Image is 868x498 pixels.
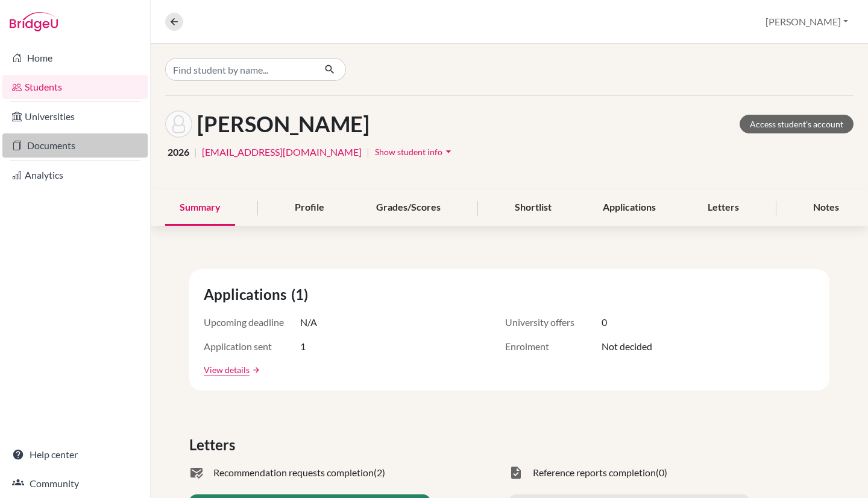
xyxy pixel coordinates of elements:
[799,190,854,226] div: Notes
[500,190,566,226] div: Shortlist
[362,190,455,226] div: Grades/Scores
[2,75,148,99] a: Students
[602,339,652,354] span: Not decided
[291,284,313,305] span: (1)
[505,315,602,330] span: University offers
[168,145,189,159] span: 2026
[2,163,148,187] a: Analytics
[194,145,197,159] span: |
[2,133,148,158] a: Documents
[509,465,523,480] span: task
[656,465,667,480] span: (0)
[2,104,148,129] a: Universities
[505,339,602,354] span: Enrolment
[300,315,317,330] span: N/A
[204,315,300,330] span: Upcoming deadline
[2,471,148,496] a: Community
[300,339,306,354] span: 1
[740,115,854,133] a: Access student's account
[588,190,670,226] div: Applications
[189,434,240,456] span: Letters
[204,363,250,376] a: View details
[204,339,300,354] span: Application sent
[693,190,753,226] div: Letters
[375,147,442,157] span: Show student info
[760,10,854,33] button: [PERSON_NAME]
[374,465,385,480] span: (2)
[10,12,58,31] img: Bridge-U
[202,145,362,159] a: [EMAIL_ADDRESS][DOMAIN_NAME]
[366,145,370,159] span: |
[280,190,339,226] div: Profile
[165,110,192,138] img: Tristan Fung's avatar
[165,58,315,81] input: Find student by name...
[250,366,260,374] a: arrow_forward
[442,145,454,158] i: arrow_drop_down
[165,190,235,226] div: Summary
[2,46,148,70] a: Home
[2,442,148,467] a: Help center
[602,315,607,330] span: 0
[533,465,656,480] span: Reference reports completion
[189,465,204,480] span: mark_email_read
[374,142,455,161] button: Show student infoarrow_drop_down
[197,111,370,137] h1: [PERSON_NAME]
[204,284,291,305] span: Applications
[213,465,374,480] span: Recommendation requests completion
